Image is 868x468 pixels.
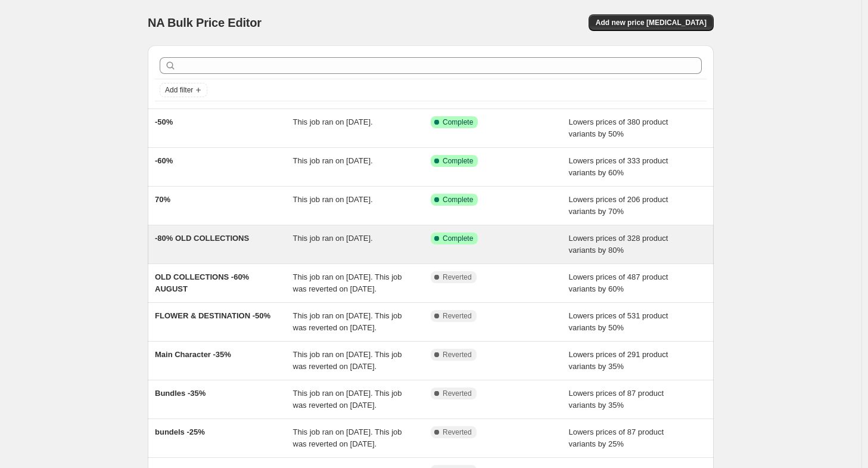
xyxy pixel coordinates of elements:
span: Complete [443,117,473,127]
span: This job ran on [DATE]. [293,195,373,204]
span: Lowers prices of 333 product variants by 60% [569,156,668,177]
span: Reverted [443,350,472,359]
span: Lowers prices of 328 product variants by 80% [569,234,668,255]
span: This job ran on [DATE]. This job was reverted on [DATE]. [293,389,402,410]
span: -50% [155,117,173,126]
span: Add filter [165,85,193,95]
span: FLOWER & DESTINATION -50% [155,311,270,320]
span: This job ran on [DATE]. [293,117,373,126]
span: Lowers prices of 87 product variants by 25% [569,427,664,448]
span: Main Character -35% [155,350,231,359]
span: This job ran on [DATE]. This job was reverted on [DATE]. [293,427,402,448]
span: -80% OLD COLLECTIONS [155,234,249,243]
span: 70% [155,195,170,204]
span: Lowers prices of 487 product variants by 60% [569,272,668,293]
span: Reverted [443,272,472,282]
span: Lowers prices of 206 product variants by 70% [569,195,668,216]
span: Lowers prices of 291 product variants by 35% [569,350,668,371]
span: Reverted [443,427,472,437]
span: -60% [155,156,173,165]
span: Lowers prices of 87 product variants by 35% [569,389,664,410]
span: Bundles -35% [155,389,206,398]
button: Add filter [160,83,207,97]
button: Add new price [MEDICAL_DATA] [589,14,714,31]
span: Complete [443,156,473,166]
span: This job ran on [DATE]. This job was reverted on [DATE]. [293,350,402,371]
span: Add new price [MEDICAL_DATA] [596,18,707,27]
span: OLD COLLECTIONS -60% AUGUST [155,272,249,293]
span: This job ran on [DATE]. This job was reverted on [DATE]. [293,311,402,332]
span: Complete [443,234,473,243]
span: Reverted [443,311,472,321]
span: bundels -25% [155,427,205,436]
span: This job ran on [DATE]. This job was reverted on [DATE]. [293,272,402,293]
span: NA Bulk Price Editor [148,16,262,29]
span: Lowers prices of 380 product variants by 50% [569,117,668,138]
span: This job ran on [DATE]. [293,156,373,165]
span: This job ran on [DATE]. [293,234,373,243]
span: Complete [443,195,473,204]
span: Reverted [443,389,472,398]
span: Lowers prices of 531 product variants by 50% [569,311,668,332]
